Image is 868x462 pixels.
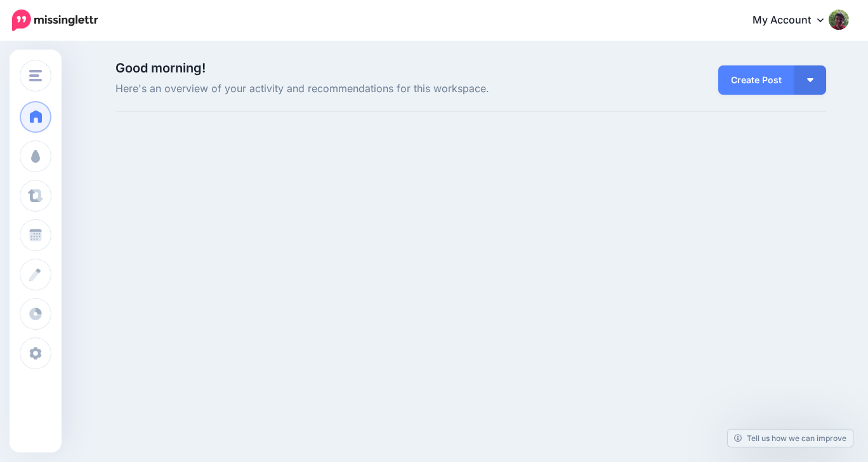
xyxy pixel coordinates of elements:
[115,60,206,76] span: Good morning!
[718,65,794,95] a: Create Post
[807,78,813,82] img: arrow-down-white.png
[740,5,849,36] a: My Account
[115,81,583,97] span: Here's an overview of your activity and recommendations for this workspace.
[12,10,98,31] img: Missinglettr
[29,70,42,81] img: menu.png
[728,430,853,447] a: Tell us how we can improve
